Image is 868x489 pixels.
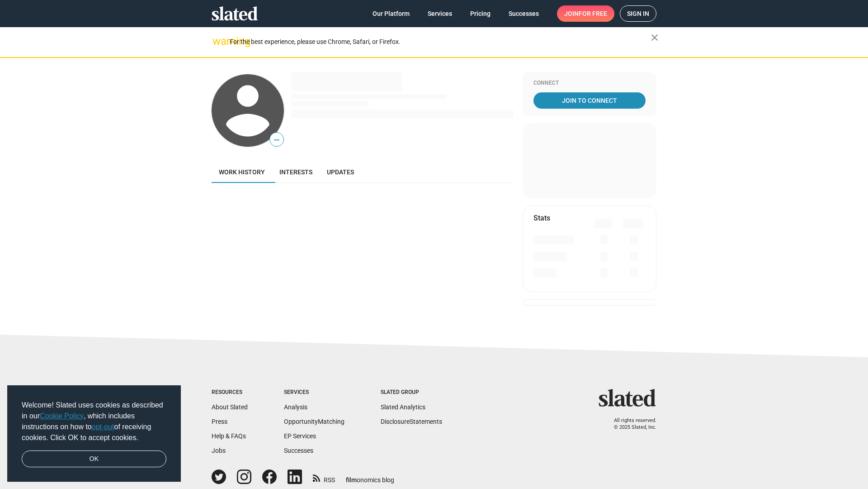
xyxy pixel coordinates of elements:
[564,5,607,22] span: Join
[212,432,246,440] a: Help & FAQs
[428,5,452,22] span: Services
[604,417,656,431] p: All rights reserved. © 2025 Slated, Inc.
[365,5,417,22] a: Our Platform
[649,32,660,43] mat-icon: close
[270,134,283,146] span: —
[381,389,442,396] div: Slated Group
[381,418,442,425] a: DisclosureStatements
[212,403,248,411] a: About Slated
[219,168,265,176] span: Work history
[284,432,316,440] a: EP Services
[533,80,646,87] div: Connect
[313,470,335,484] a: RSS
[284,389,344,396] div: Services
[346,469,394,484] a: filmonomics blog
[212,161,272,183] a: Work history
[284,447,313,454] a: Successes
[212,389,248,396] div: Resources
[533,213,550,223] mat-card-title: Stats
[212,447,226,454] a: Jobs
[557,5,614,22] a: Joinfor free
[535,92,644,109] span: Join To Connect
[320,161,361,183] a: Updates
[230,36,651,48] div: For the best experience, please use Chrome, Safari, or Firefox.
[22,451,166,468] a: dismiss cookie message
[620,5,656,22] a: Sign in
[501,5,546,22] a: Successes
[627,6,649,21] span: Sign in
[381,403,425,411] a: Slated Analytics
[212,418,227,425] a: Press
[533,92,646,109] a: Join To Connect
[373,5,410,22] span: Our Platform
[327,168,354,176] span: Updates
[579,5,607,22] span: for free
[420,5,459,22] a: Services
[509,5,539,22] span: Successes
[463,5,498,22] a: Pricing
[346,476,357,484] span: film
[40,412,84,420] a: Cookie Policy
[92,423,114,431] a: opt-out
[272,161,320,183] a: Interests
[22,400,166,443] span: Welcome! Slated uses cookies as described in our , which includes instructions on how to of recei...
[212,36,223,47] mat-icon: warning
[7,385,181,482] div: cookieconsent
[470,5,491,22] span: Pricing
[284,418,344,425] a: OpportunityMatching
[284,403,307,411] a: Analysis
[279,168,312,176] span: Interests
